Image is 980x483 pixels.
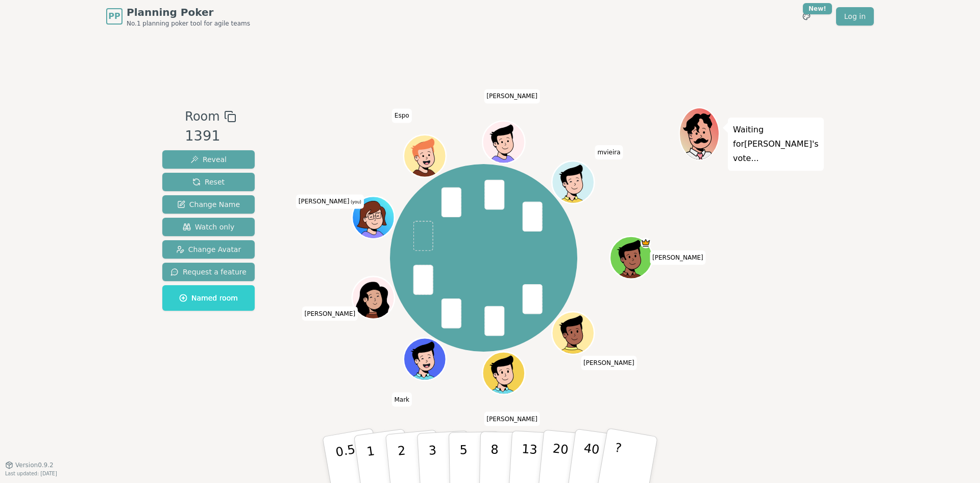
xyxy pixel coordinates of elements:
span: Last updated: [DATE] [5,471,57,476]
span: Request a feature [170,267,247,277]
span: Click to change your name [296,195,364,209]
a: Log in [836,7,874,26]
span: PP [108,10,120,22]
button: Version0.9.2 [5,461,54,469]
span: Click to change your name [484,89,540,104]
button: Reset [162,173,255,191]
button: Reveal [162,150,255,169]
span: Click to change your name [392,109,412,123]
button: New! [797,7,816,26]
span: Version 0.9.2 [15,461,54,469]
span: Change Avatar [176,244,241,255]
a: PPPlanning PokerNo.1 planning poker tool for agile teams [106,5,250,28]
span: Click to change your name [391,393,412,407]
span: Planning Poker [127,5,250,19]
button: Named room [162,285,255,311]
span: Click to change your name [581,356,637,370]
div: 1391 [185,126,236,147]
button: Request a feature [162,263,255,281]
span: Reset [192,177,225,187]
span: (you) [349,200,361,205]
button: Click to change your avatar [354,198,394,238]
span: Click to change your name [484,412,540,426]
span: No.1 planning poker tool for agile teams [127,19,250,28]
span: Watch only [183,222,235,232]
button: Watch only [162,218,255,236]
p: Waiting for [PERSON_NAME] 's vote... [733,123,819,166]
button: Change Avatar [162,240,255,259]
span: Room [185,107,219,126]
button: Change Name [162,195,255,214]
div: New! [803,3,832,14]
span: Click to change your name [595,145,623,159]
span: Reveal [190,154,227,165]
span: Rafael is the host [641,238,651,248]
span: Named room [179,293,238,303]
span: Click to change your name [302,307,358,321]
span: Change Name [177,199,240,210]
span: Click to change your name [650,250,706,265]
